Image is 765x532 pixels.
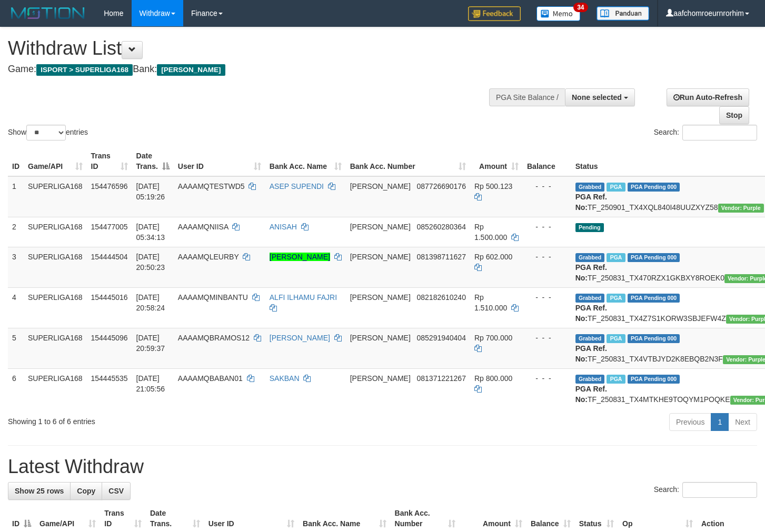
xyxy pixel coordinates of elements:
div: - - - [527,222,567,232]
a: Copy [70,482,102,500]
span: 154445016 [91,293,128,302]
span: Grabbed [575,183,605,192]
span: [PERSON_NAME] [350,334,411,342]
span: [DATE] 20:58:24 [136,293,165,312]
span: PGA Pending [628,253,680,262]
span: None selected [572,93,622,102]
div: PGA Site Balance / [489,88,565,106]
span: Copy 087726690176 to clipboard [417,182,466,190]
div: - - - [527,252,567,262]
b: PGA Ref. No: [575,385,607,404]
span: Rp 500.123 [474,182,512,190]
a: Stop [719,106,749,124]
span: 154445096 [91,334,128,342]
span: Marked by aafheankoy [607,294,625,303]
b: PGA Ref. No: [575,344,607,363]
h4: Game: Bank: [8,64,500,75]
span: Rp 602.000 [474,253,512,261]
img: panduan.png [597,6,649,21]
td: 4 [8,287,24,328]
span: [PERSON_NAME] [350,253,411,261]
span: 154476596 [91,182,128,190]
img: Button%20Memo.svg [537,6,581,21]
span: Marked by aafheankoy [607,334,625,343]
a: Show 25 rows [8,482,71,500]
td: SUPERLIGA168 [24,328,87,368]
span: PGA Pending [628,294,680,303]
a: [PERSON_NAME] [270,253,330,261]
b: PGA Ref. No: [575,193,607,212]
span: [DATE] 05:19:26 [136,182,165,201]
th: User ID: activate to sort column ascending [174,146,265,176]
span: PGA Pending [628,183,680,192]
span: Grabbed [575,253,605,262]
img: Feedback.jpg [468,6,521,21]
span: [PERSON_NAME] [350,374,411,383]
span: [PERSON_NAME] [350,182,411,190]
th: Amount: activate to sort column ascending [470,146,523,176]
th: Bank Acc. Number: activate to sort column ascending [346,146,470,176]
span: Copy [77,487,95,495]
span: Rp 700.000 [474,334,512,342]
h1: Latest Withdraw [8,456,757,477]
td: SUPERLIGA168 [24,368,87,409]
span: ISPORT > SUPERLIGA168 [36,64,133,76]
span: Grabbed [575,375,605,384]
input: Search: [682,125,757,140]
span: Copy 085260280364 to clipboard [417,223,466,231]
span: Copy 081371221267 to clipboard [417,374,466,383]
b: PGA Ref. No: [575,263,607,282]
span: Rp 800.000 [474,374,512,383]
div: - - - [527,181,567,192]
div: Showing 1 to 6 of 6 entries [8,412,311,427]
label: Search: [654,125,757,140]
th: Balance [523,146,571,176]
td: 5 [8,328,24,368]
td: SUPERLIGA168 [24,217,87,247]
a: ALFI ILHAMU FAJRI [270,293,337,302]
span: [DATE] 05:34:13 [136,223,165,242]
span: PGA Pending [628,375,680,384]
span: Marked by aafheankoy [607,375,625,384]
span: AAAAMQMINBANTU [178,293,248,302]
span: AAAAMQLEURBY [178,253,239,261]
span: Rp 1.500.000 [474,223,507,242]
a: [PERSON_NAME] [270,334,330,342]
span: Rp 1.510.000 [474,293,507,312]
a: CSV [102,482,131,500]
div: - - - [527,373,567,384]
span: 154444504 [91,253,128,261]
td: 3 [8,247,24,287]
span: Show 25 rows [15,487,64,495]
a: Run Auto-Refresh [667,88,749,106]
td: SUPERLIGA168 [24,176,87,217]
span: Pending [575,223,604,232]
span: 34 [573,3,588,12]
a: Previous [669,413,711,431]
button: None selected [565,88,635,106]
a: SAKBAN [270,374,300,383]
span: Copy 082182610240 to clipboard [417,293,466,302]
div: - - - [527,292,567,303]
th: Date Trans.: activate to sort column descending [132,146,174,176]
span: AAAAMQBABAN01 [178,374,243,383]
th: ID [8,146,24,176]
span: PGA Pending [628,334,680,343]
span: CSV [108,487,124,495]
h1: Withdraw List [8,38,500,59]
span: 154477005 [91,223,128,231]
span: Copy 081398711627 to clipboard [417,253,466,261]
span: Grabbed [575,294,605,303]
input: Search: [682,482,757,498]
a: ASEP SUPENDI [270,182,324,190]
th: Game/API: activate to sort column ascending [24,146,87,176]
th: Trans ID: activate to sort column ascending [87,146,132,176]
td: 6 [8,368,24,409]
span: Copy 085291940404 to clipboard [417,334,466,342]
td: SUPERLIGA168 [24,247,87,287]
span: [PERSON_NAME] [157,64,225,76]
span: [DATE] 20:50:23 [136,253,165,272]
span: Vendor URL: https://trx4.1velocity.biz [718,204,764,213]
label: Search: [654,482,757,498]
span: 154445535 [91,374,128,383]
